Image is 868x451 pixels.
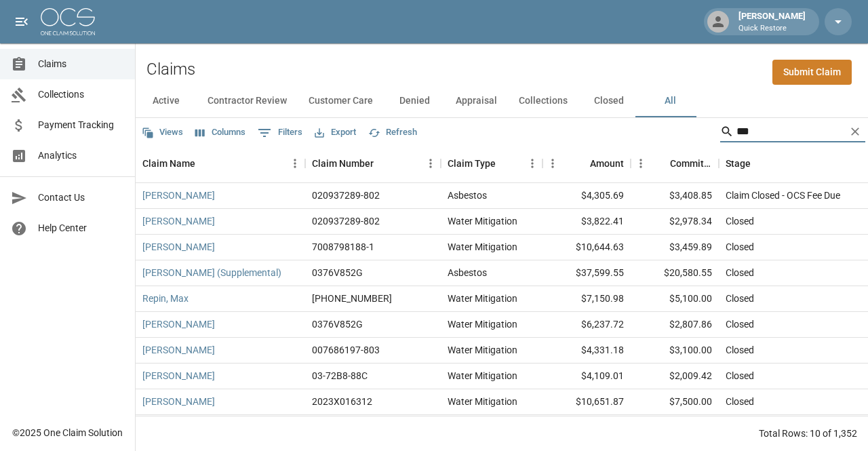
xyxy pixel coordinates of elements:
[312,292,392,305] div: 01-008-338780
[38,87,124,102] span: Collections
[726,266,754,279] div: Closed
[254,122,306,144] button: Show filters
[384,85,445,117] button: Denied
[542,209,631,235] div: $3,822.41
[298,85,384,117] button: Customer Care
[312,395,372,408] div: 2023X016312
[571,154,590,173] button: Sort
[142,317,215,331] a: [PERSON_NAME]
[726,144,751,182] div: Stage
[374,154,393,173] button: Sort
[751,154,770,173] button: Sort
[726,214,754,228] div: Closed
[726,317,754,331] div: Closed
[631,260,719,286] div: $20,580.55
[542,153,563,174] button: Menu
[441,144,542,182] div: Claim Type
[631,364,719,389] div: $2,009.42
[726,189,840,202] div: Claim Closed - OCS Fee Due
[448,395,517,408] div: Water Mitigation
[542,415,631,441] div: $12,801.09
[8,8,35,35] button: open drawer
[285,153,305,174] button: Menu
[542,338,631,364] div: $4,331.18
[312,317,363,331] div: 0376V852G
[38,149,124,163] span: Analytics
[726,292,754,305] div: Closed
[38,118,124,132] span: Payment Tracking
[651,154,670,173] button: Sort
[631,153,651,174] button: Menu
[542,286,631,312] div: $7,150.98
[720,121,865,145] div: Search
[448,369,517,383] div: Water Mitigation
[542,235,631,260] div: $10,644.63
[38,191,124,205] span: Contact Us
[631,312,719,338] div: $2,807.86
[542,144,631,182] div: Amount
[142,292,189,305] a: Repin, Max
[448,240,517,254] div: Water Mitigation
[448,214,517,228] div: Water Mitigation
[41,8,95,35] img: ocs-logo-white-transparent.png
[726,369,754,383] div: Closed
[733,9,811,34] div: [PERSON_NAME]
[142,189,215,202] a: [PERSON_NAME]
[197,85,298,117] button: Contractor Review
[578,85,639,117] button: Closed
[142,144,195,182] div: Claim Name
[542,260,631,286] div: $37,599.55
[542,389,631,415] div: $10,651.87
[670,144,712,182] div: Committed Amount
[448,189,487,202] div: Asbestos
[142,214,215,228] a: [PERSON_NAME]
[12,426,123,439] div: © 2025 One Claim Solution
[305,144,441,182] div: Claim Number
[146,60,195,79] h2: Claims
[542,312,631,338] div: $6,237.72
[726,395,754,408] div: Closed
[311,122,359,143] button: Export
[496,154,515,173] button: Sort
[312,189,380,202] div: 020937289-802
[631,144,719,182] div: Committed Amount
[136,85,197,117] button: Active
[312,369,368,383] div: 03-72B8-88C
[726,343,754,357] div: Closed
[845,121,865,142] button: Clear
[142,343,215,357] a: [PERSON_NAME]
[142,240,215,254] a: [PERSON_NAME]
[192,122,249,143] button: Select columns
[448,292,517,305] div: Water Mitigation
[136,144,305,182] div: Claim Name
[448,343,517,357] div: Water Mitigation
[726,240,754,254] div: Closed
[631,338,719,364] div: $3,100.00
[631,286,719,312] div: $5,100.00
[38,221,124,235] span: Help Center
[312,144,374,182] div: Claim Number
[759,427,857,440] div: Total Rows: 10 of 1,352
[522,153,542,174] button: Menu
[142,369,215,383] a: [PERSON_NAME]
[312,240,374,254] div: 7008798188-1
[542,183,631,209] div: $4,305.69
[448,144,496,182] div: Claim Type
[420,153,441,174] button: Menu
[312,266,363,279] div: 0376V852G
[542,364,631,389] div: $4,109.01
[508,85,578,117] button: Collections
[445,85,508,117] button: Appraisal
[631,389,719,415] div: $7,500.00
[136,85,868,117] div: dynamic tabs
[631,183,719,209] div: $3,408.85
[312,343,380,357] div: 007686197-803
[772,60,852,85] a: Submit Claim
[631,209,719,235] div: $2,978.34
[448,266,487,279] div: Asbestos
[738,23,806,35] p: Quick Restore
[142,395,215,408] a: [PERSON_NAME]
[138,122,186,143] button: Views
[195,154,214,173] button: Sort
[142,266,281,279] a: [PERSON_NAME] (Supplemental)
